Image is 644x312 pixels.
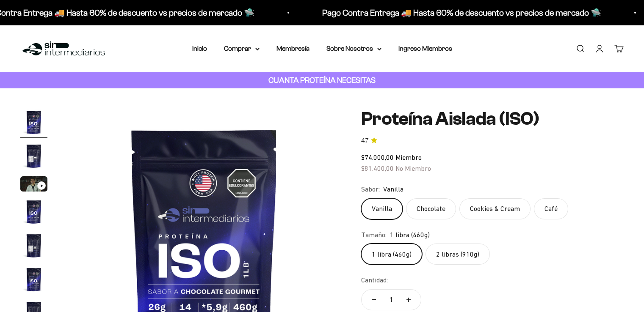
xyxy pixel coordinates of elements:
[224,43,260,54] summary: Comprar
[361,136,624,145] a: 4.74.7 de 5.0 estrellas
[395,153,422,161] span: Miembro
[20,109,47,136] img: Proteína Aislada (ISO)
[20,176,47,194] button: Ir al artículo 3
[20,198,47,228] button: Ir al artículo 4
[361,275,388,286] label: Cantidad:
[20,232,47,262] button: Ir al artículo 5
[361,136,368,145] span: 4.7
[20,266,47,296] button: Ir al artículo 6
[20,142,47,172] button: Ir al artículo 2
[20,232,47,259] img: Proteína Aislada (ISO)
[20,142,47,170] img: Proteína Aislada (ISO)
[396,290,421,310] button: Aumentar cantidad
[276,45,310,52] a: Membresía
[320,6,599,19] p: Pago Contra Entrega 🚚 Hasta 60% de descuento vs precios de mercado 🛸
[398,45,452,52] a: Ingreso Miembros
[395,164,431,172] span: No Miembro
[326,43,381,54] summary: Sobre Nosotros
[362,290,386,310] button: Reducir cantidad
[361,109,624,129] h1: Proteína Aislada (ISO)
[20,266,47,293] img: Proteína Aislada (ISO)
[361,164,394,172] span: $81.400,00
[20,198,47,225] img: Proteína Aislada (ISO)
[361,230,387,241] legend: Tamaño:
[192,45,207,52] a: Inicio
[20,109,47,138] button: Ir al artículo 1
[361,153,394,161] span: $74.000,00
[361,184,380,195] legend: Sabor:
[268,76,376,85] strong: CUANTA PROTEÍNA NECESITAS
[383,184,404,195] span: Vanilla
[390,230,430,241] span: 1 libra (460g)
